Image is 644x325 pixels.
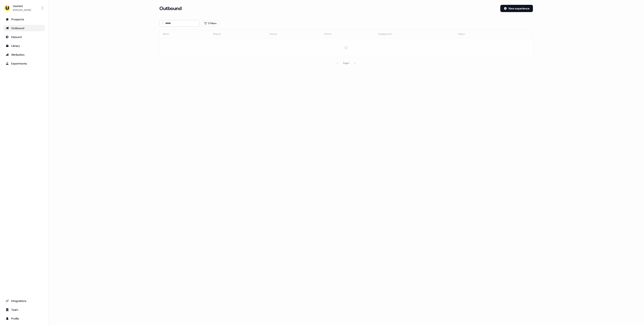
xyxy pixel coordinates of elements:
div: Prospects [6,17,42,21]
button: Userled[PERSON_NAME] [3,3,45,13]
a: Go to integrations [3,298,45,304]
a: Go to attribution [3,51,45,58]
a: Go to experiments [3,60,45,67]
div: Outbound [6,26,42,30]
button: 0 Filters [201,20,219,27]
div: Userled [13,4,31,8]
div: Integrations [6,299,42,303]
h3: Outbound [159,5,182,11]
div: [PERSON_NAME] [13,8,31,12]
div: Inbound [6,35,42,39]
a: Go to prospects [3,16,45,23]
a: Go to templates [3,43,45,49]
a: Go to Inbound [3,34,45,40]
a: Go to outbound experience [3,25,45,31]
button: New experience [500,5,533,12]
div: Library [6,44,42,48]
a: Go to team [3,307,45,313]
div: Experiments [6,62,42,66]
div: Profile [6,317,42,321]
a: Go to profile [3,315,45,322]
div: Attribution [6,53,42,57]
div: Team [6,308,42,312]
